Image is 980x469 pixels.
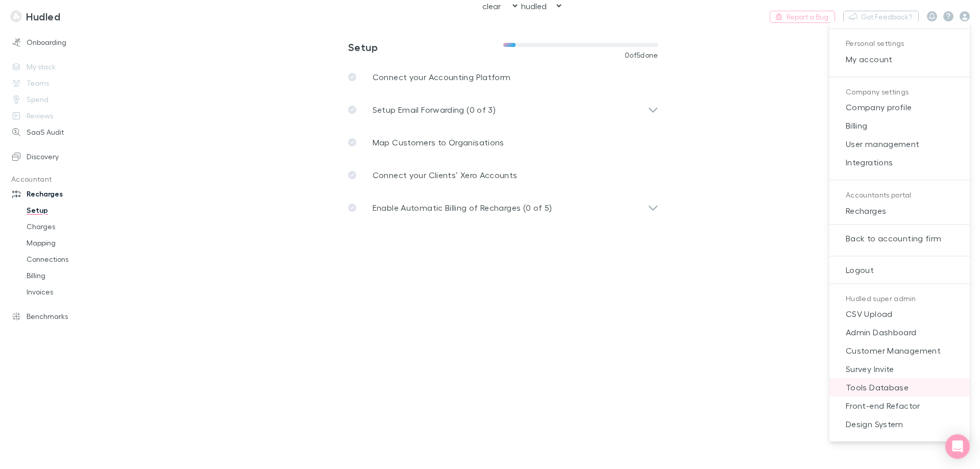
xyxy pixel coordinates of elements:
[838,205,962,217] span: Recharges
[846,37,953,50] p: Personal settings
[838,101,962,113] span: Company profile
[838,264,962,276] span: Logout
[838,363,962,375] span: Survey Invite
[838,344,962,357] span: Customer Management
[838,53,962,65] span: My account
[838,232,962,244] span: Back to accounting firm
[846,292,953,305] p: Hudled super admin
[838,381,962,393] span: Tools Database
[838,156,962,168] span: Integrations
[846,86,953,98] p: Company settings
[838,400,962,412] span: Front-end Refactor
[838,326,962,338] span: Admin Dashboard
[838,119,962,132] span: Billing
[838,308,962,320] span: CSV Upload
[945,434,970,459] div: Open Intercom Messenger
[846,189,953,202] p: Accountants portal
[838,418,962,430] span: Design System
[838,138,962,150] span: User management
